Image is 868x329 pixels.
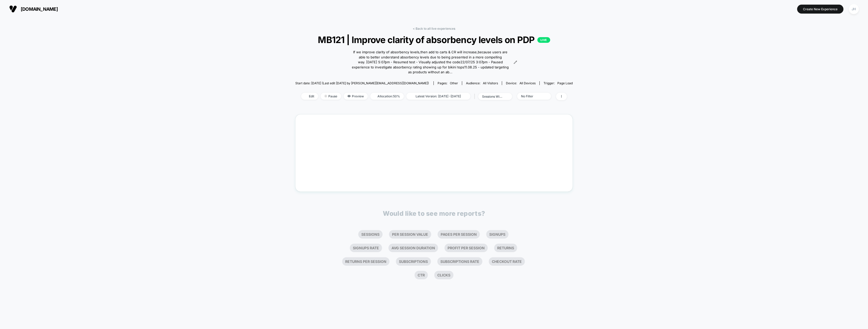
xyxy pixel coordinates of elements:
span: If we improve clarity of absorbency levels,then add to carts & CR will increase,because users are... [351,50,510,75]
span: [DOMAIN_NAME] [21,6,58,12]
div: No Filter [521,94,541,98]
li: Sessions [358,230,383,239]
li: Returns [494,244,517,252]
span: All Visitors [483,81,498,85]
li: Avg Session Duration [388,244,438,252]
button: JH [847,4,860,14]
div: Pages: [438,81,458,85]
span: Edit [301,93,318,100]
button: [DOMAIN_NAME] [8,5,59,13]
div: Audience: [466,81,498,85]
p: Would like to see more reports? [383,210,485,217]
button: Create New Experience [797,5,843,14]
span: Pause [321,93,341,100]
div: Trigger: [544,81,573,85]
li: Signups [486,230,508,239]
li: Signups Rate [350,244,382,252]
a: < Back to all live experiences [413,27,455,30]
span: Device: [502,81,539,85]
span: Start date: [DATE] (Last edit [DATE] by [PERSON_NAME][EMAIL_ADDRESS][DOMAIN_NAME]) [295,81,429,85]
li: Subscriptions Rate [437,257,482,266]
li: Profit Per Session [444,244,488,252]
div: JH [849,4,859,14]
span: other [450,81,458,85]
li: Clicks [434,271,453,279]
li: Checkout Rate [489,257,525,266]
span: all devices [519,81,536,85]
span: Latest Version: [DATE] - [DATE] [406,93,470,100]
img: Visually logo [9,5,17,13]
span: Page Load [557,81,573,85]
img: end [324,95,327,97]
span: | [473,93,478,100]
li: Returns Per Session [342,257,389,266]
p: LIVE [537,37,550,43]
li: Subscriptions [396,257,431,266]
span: MB121 | Improve clarity of absorbency levels on PDP [309,34,559,45]
span: Preview [344,93,368,100]
li: Per Session Value [389,230,431,239]
span: Allocation: 50% [370,93,404,100]
div: sessions with impression [482,95,503,98]
li: Pages Per Session [438,230,480,239]
li: Ctr [415,271,428,279]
